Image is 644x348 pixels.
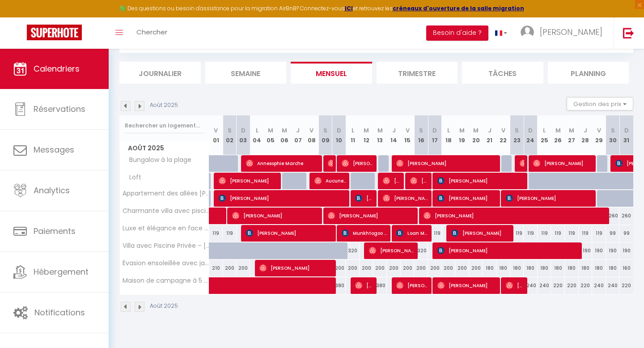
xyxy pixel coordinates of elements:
[352,126,354,135] abbr: L
[619,115,633,155] th: 31
[119,62,201,84] li: Journalier
[543,126,546,135] abbr: L
[219,190,348,207] span: [PERSON_NAME]
[393,4,524,12] a: créneaux d'ouverture de la salle migration
[623,27,634,38] img: logout
[592,242,606,259] div: 190
[524,225,538,242] div: 119
[396,155,498,172] span: [PERSON_NAME]
[528,126,533,135] abbr: D
[524,277,538,294] div: 240
[606,208,620,224] div: 260
[515,126,519,135] abbr: S
[346,260,360,276] div: 200
[565,260,579,276] div: 180
[540,26,602,38] span: [PERSON_NAME]
[597,126,601,135] abbr: V
[383,190,429,207] span: [PERSON_NAME]
[510,115,524,155] th: 23
[34,185,70,196] span: Analytics
[462,62,543,84] li: Tâches
[383,172,401,189] span: [PERSON_NAME]
[555,126,561,135] abbr: M
[437,277,497,294] span: [PERSON_NAME]
[214,126,218,135] abbr: V
[501,126,505,135] abbr: V
[447,126,450,135] abbr: L
[27,25,82,40] img: Super Booking
[619,260,633,276] div: 160
[579,242,593,259] div: 190
[538,115,551,155] th: 25
[121,242,211,249] span: Villa avec Piscine Privée – [GEOGRAPHIC_DATA]
[309,126,314,135] abbr: V
[250,115,264,155] th: 04
[346,242,360,259] div: 320
[318,115,332,155] th: 09
[241,126,246,135] abbr: D
[121,208,211,214] span: Charmante villa avec piscine, proximité des plages
[392,126,396,135] abbr: J
[377,62,458,84] li: Trimestre
[237,260,250,276] div: 200
[121,225,211,232] span: Luxe et élégance en face des Halles
[538,260,551,276] div: 180
[223,115,237,155] th: 02
[538,225,551,242] div: 119
[355,277,373,294] span: [PERSON_NAME]
[264,115,278,155] th: 05
[121,155,194,165] span: Bungalow à la plage
[592,115,606,155] th: 29
[125,118,204,134] input: Rechercher un logement...
[373,260,387,276] div: 200
[606,225,620,242] div: 99
[396,225,428,242] span: Loan MEALLY
[469,115,483,155] th: 20
[521,25,534,39] img: ...
[414,260,428,276] div: 200
[524,115,538,155] th: 24
[130,17,174,49] a: Chercher
[332,260,346,276] div: 200
[401,115,415,155] th: 15
[565,115,579,155] th: 27
[551,260,565,276] div: 180
[7,4,34,30] button: Ouvrir le widget de chat LiveChat
[387,260,401,276] div: 200
[34,103,85,115] span: Réservations
[524,260,538,276] div: 180
[428,115,442,155] th: 17
[473,126,479,135] abbr: M
[551,225,565,242] div: 119
[548,62,629,84] li: Planning
[469,260,483,276] div: 200
[401,260,415,276] div: 200
[268,126,273,135] abbr: M
[592,277,606,294] div: 240
[121,277,211,284] span: Maison de campagne à 5 min de la plage
[377,126,383,135] abbr: M
[437,172,525,189] span: [PERSON_NAME]
[34,307,85,318] span: Notifications
[337,126,341,135] abbr: D
[282,126,287,135] abbr: M
[619,277,633,294] div: 220
[387,115,401,155] th: 14
[360,115,373,155] th: 12
[34,266,89,277] span: Hébergement
[209,225,223,242] div: 119
[246,225,334,242] span: [PERSON_NAME]
[256,126,258,135] abbr: L
[619,208,633,224] div: 260
[606,260,620,276] div: 180
[567,97,633,110] button: Gestion des prix
[332,115,346,155] th: 10
[291,115,305,155] th: 07
[414,242,428,259] div: 320
[579,115,593,155] th: 28
[506,277,524,294] span: [PERSON_NAME]
[579,260,593,276] div: 180
[592,225,606,242] div: 119
[323,126,327,135] abbr: S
